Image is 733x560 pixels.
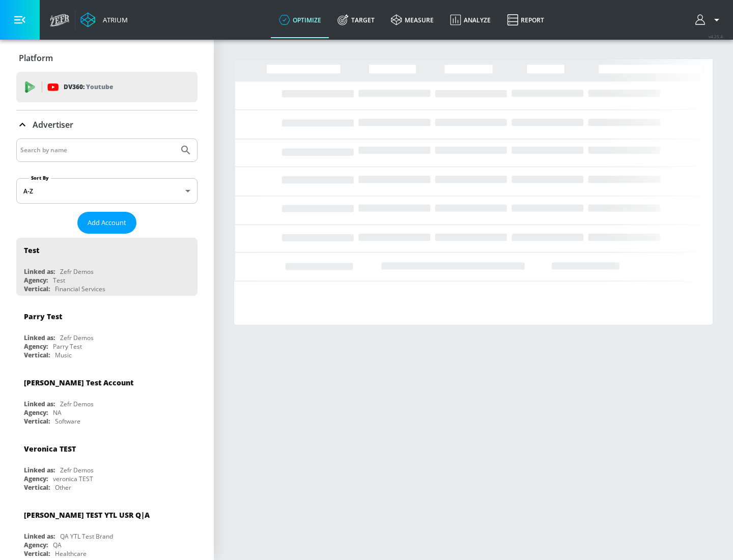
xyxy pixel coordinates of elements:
[60,267,94,276] div: Zefr Demos
[88,217,126,229] span: Add Account
[20,144,175,157] input: Search by name
[80,12,128,27] a: Atrium
[24,267,55,276] div: Linked as:
[16,72,198,102] div: DV360: Youtube
[24,549,50,558] div: Vertical:
[24,532,55,541] div: Linked as:
[24,351,50,359] div: Vertical:
[24,276,48,285] div: Agency:
[24,444,76,454] div: Veronica TEST
[24,285,50,293] div: Vertical:
[53,276,65,285] div: Test
[53,474,93,483] div: veronica TEST
[329,2,383,38] a: Target
[60,466,94,474] div: Zefr Demos
[16,178,198,204] div: A-Z
[271,2,329,38] a: optimize
[29,175,51,181] label: Sort By
[55,285,105,293] div: Financial Services
[16,370,198,428] div: [PERSON_NAME] Test AccountLinked as:Zefr DemosAgency:NAVertical:Software
[709,34,723,39] span: v 4.25.4
[24,400,55,408] div: Linked as:
[499,2,552,38] a: Report
[16,238,198,296] div: TestLinked as:Zefr DemosAgency:TestVertical:Financial Services
[24,417,50,426] div: Vertical:
[60,333,94,342] div: Zefr Demos
[24,342,48,351] div: Agency:
[53,541,62,549] div: QA
[55,549,87,558] div: Healthcare
[16,304,198,362] div: Parry TestLinked as:Zefr DemosAgency:Parry TestVertical:Music
[33,119,73,130] p: Advertiser
[24,408,48,417] div: Agency:
[16,436,198,494] div: Veronica TESTLinked as:Zefr DemosAgency:veronica TESTVertical:Other
[77,212,136,234] button: Add Account
[55,483,71,492] div: Other
[60,400,94,408] div: Zefr Demos
[24,333,55,342] div: Linked as:
[86,81,113,92] p: Youtube
[24,378,133,387] div: [PERSON_NAME] Test Account
[24,510,150,520] div: [PERSON_NAME] TEST YTL USR Q|A
[55,417,80,426] div: Software
[24,483,50,492] div: Vertical:
[16,110,198,139] div: Advertiser
[16,44,198,72] div: Platform
[24,312,62,321] div: Parry Test
[53,342,82,351] div: Parry Test
[55,351,72,359] div: Music
[60,532,113,541] div: QA YTL Test Brand
[99,15,128,24] div: Atrium
[53,408,62,417] div: NA
[383,2,442,38] a: measure
[24,541,48,549] div: Agency:
[442,2,499,38] a: Analyze
[24,466,55,474] div: Linked as:
[24,245,39,255] div: Test
[19,52,53,64] p: Platform
[24,474,48,483] div: Agency:
[64,81,113,93] p: DV360:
